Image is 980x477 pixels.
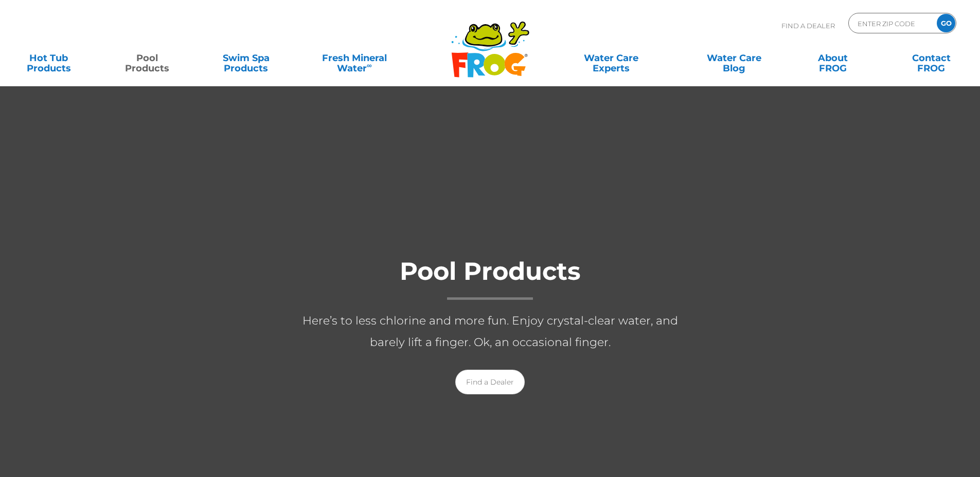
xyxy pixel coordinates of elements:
[937,14,955,32] input: GO
[10,48,87,68] a: Hot TubProducts
[893,48,970,68] a: ContactFROG
[109,48,186,68] a: PoolProducts
[549,48,673,68] a: Water CareExperts
[455,370,525,394] a: Find a Dealer
[367,61,372,69] sup: ∞
[696,48,772,68] a: Water CareBlog
[781,13,835,39] p: Find A Dealer
[284,258,696,300] h1: Pool Products
[306,48,402,68] a: Fresh MineralWater∞
[284,310,696,353] p: Here’s to less chlorine and more fun. Enjoy crystal-clear water, and barely lift a finger. Ok, an...
[857,16,926,31] input: Zip Code Form
[208,48,284,68] a: Swim SpaProducts
[794,48,871,68] a: AboutFROG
